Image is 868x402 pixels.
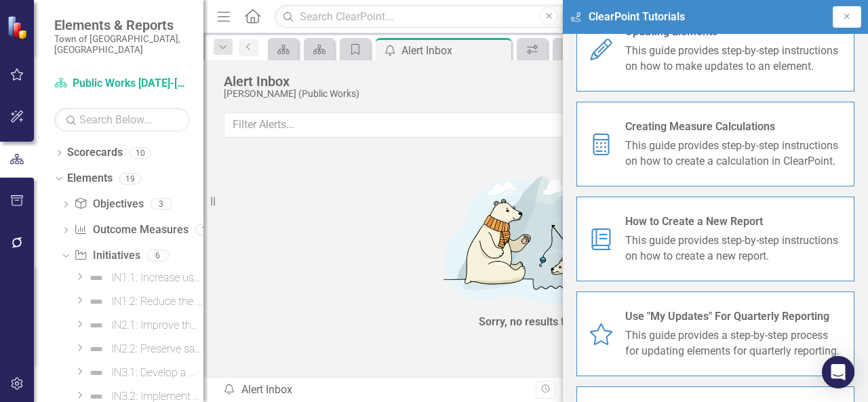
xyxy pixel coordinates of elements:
img: No results found [332,166,739,311]
span: Use "My Updates" For Quarterly Reporting [625,309,844,325]
div: Alert Inbox [222,382,526,398]
div: IN2.2: Preserve safety and enhance appearance of Town parks and greenways [111,343,203,355]
div: Alert Inbox [401,42,508,59]
a: IN3.1: Develop a master sustainability plan for Council adoption with a focus on energy and water... [85,362,203,384]
a: Scorecards [67,145,123,161]
img: Not Defined [88,294,104,310]
a: Public Works [DATE]-[DATE] [54,76,190,92]
input: Search ClearPoint... [275,5,633,28]
small: Town of [GEOGRAPHIC_DATA], [GEOGRAPHIC_DATA] [54,33,190,56]
div: 10 [130,147,151,159]
button: Search [561,7,629,26]
div: Alert Inbox [224,74,793,89]
span: This guide provides step-by-step instructions on how to create a calculation in ClearPoint. [625,138,844,169]
a: IN1.2: Reduce the energy consumption of existing Town facilities [85,291,203,313]
span: This guide provides a step-by-step process for updating elements for quarterly reporting. [625,328,844,359]
img: Not Defined [88,365,104,381]
img: ClearPoint Strategy [7,16,31,39]
span: Creating Measure Calculations [625,119,844,135]
div: 3 [151,199,172,210]
div: IN3.1: Develop a master sustainability plan for Council adoption with a focus on energy and water... [111,367,203,379]
div: [PERSON_NAME] (Public Works) [224,89,793,99]
img: Not Defined [88,317,104,334]
div: 6 [147,249,169,261]
input: Filter Alerts... [224,113,742,138]
a: IN2.2: Preserve safety and enhance appearance of Town parks and greenways [85,338,203,360]
div: IN1.1: Increase use of vehicles that utilize alternative fuel (such as hydrid or electric) [111,272,203,284]
img: Not Defined [88,270,104,286]
div: Open Intercom Messenger [822,356,854,388]
span: Elements & Reports [54,17,190,33]
a: Elements [67,171,113,186]
div: 10 [195,224,217,236]
a: Outcome Measures [74,222,188,238]
a: Initiatives [74,248,140,264]
a: IN2.1: Improve the safety of Town-maintained streets [85,315,203,336]
div: 19 [119,173,141,184]
span: This guide provides step-by-step instructions on how to make updates to an element. [625,43,844,75]
input: Search Below... [54,108,190,132]
a: Objectives [74,197,143,212]
a: IN1.1: Increase use of vehicles that utilize alternative fuel (such as hydrid or electric) [85,267,203,289]
div: Sorry, no results found. [479,315,593,330]
span: This guide provides step-by-step instructions on how to create a new report. [625,233,844,264]
span: ClearPoint Tutorials [589,9,685,25]
span: How to Create a New Report [625,214,844,230]
img: Not Defined [88,341,104,357]
div: IN1.2: Reduce the energy consumption of existing Town facilities [111,296,203,308]
div: IN2.1: Improve the safety of Town-maintained streets [111,319,203,331]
